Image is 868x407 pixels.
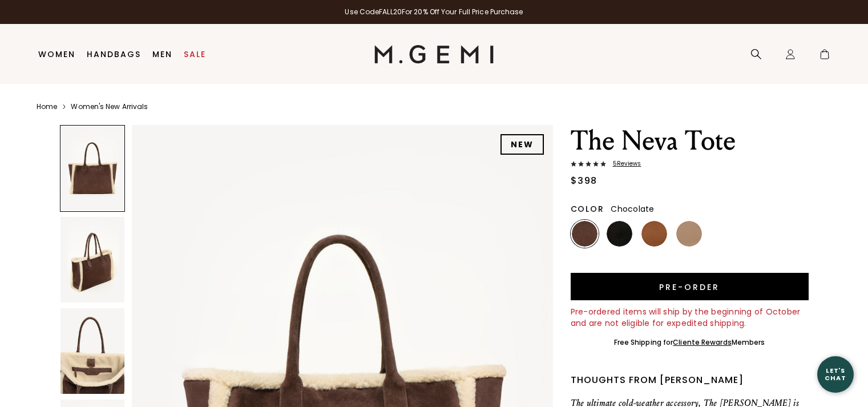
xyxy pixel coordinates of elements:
[571,174,597,188] div: $398
[500,134,544,155] div: NEW
[571,373,809,387] div: Thoughts from [PERSON_NAME]
[673,337,732,347] a: Cliente Rewards
[38,50,75,59] a: Women
[571,125,809,157] h1: The Neva Tote
[60,217,124,303] img: The Neva Tote
[607,221,632,247] img: Black
[71,102,148,111] a: Women's New Arrivals
[571,204,604,213] h2: Color
[379,7,402,17] strong: FALL20
[152,50,172,59] a: Men
[572,221,597,247] img: Chocolate
[571,273,809,300] button: Pre-order
[606,160,641,167] span: 5 Review s
[611,203,654,215] span: Chocolate
[614,338,765,347] div: Free Shipping for Members
[374,45,494,63] img: M.Gemi
[60,308,124,394] img: The Neva Tote
[571,306,809,329] div: Pre-ordered items will ship by the beginning of October and are not eligible for expedited shipping.
[571,160,809,170] a: 5Reviews
[641,221,667,247] img: Saddle
[676,221,702,247] img: Biscuit
[184,50,206,59] a: Sale
[37,102,57,111] a: Home
[817,367,854,381] div: Let's Chat
[87,50,141,59] a: Handbags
